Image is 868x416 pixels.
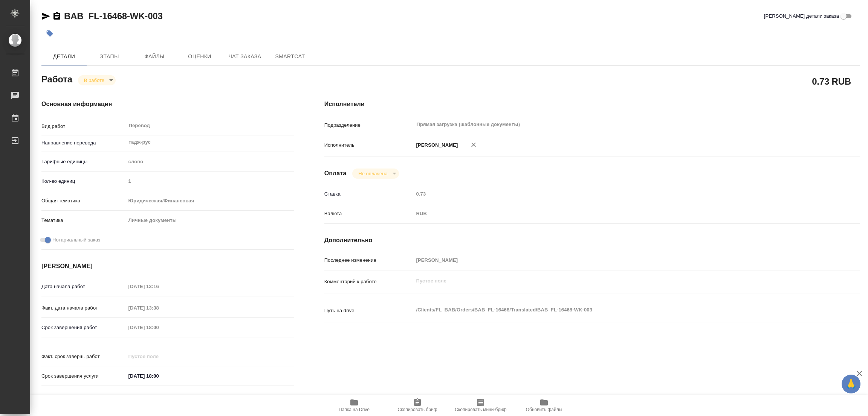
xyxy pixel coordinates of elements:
[91,52,127,61] span: Этапы
[324,169,347,178] h4: Оплата
[41,197,126,205] p: Общая тематика
[52,12,61,21] button: Скопировать ссылку
[82,77,107,84] button: В работе
[227,52,263,61] span: Чат заказа
[356,170,390,177] button: Не оплачена
[512,395,576,416] button: Обновить файлы
[322,395,386,416] button: Папка на Drive
[324,190,414,198] p: Ставка
[324,236,860,245] h4: Дополнительно
[449,395,512,416] button: Скопировать мини-бриф
[414,255,815,266] input: Пустое поле
[136,52,173,61] span: Файлы
[41,217,126,224] p: Тематика
[41,304,126,312] p: Факт. дата начала работ
[41,100,294,109] h4: Основная информация
[126,176,294,187] input: Пустое поле
[41,72,72,85] h2: Работа
[842,375,860,393] button: 🙏
[414,207,815,220] div: RUB
[272,52,308,61] span: SmartCat
[414,304,815,316] textarea: /Clients/FL_BAB/Orders/BAB_FL-16468/Translated/BAB_FL-16468-WK-003
[46,52,82,61] span: Детали
[324,210,414,217] p: Валюта
[126,155,294,168] div: слово
[41,25,58,42] button: Добавить тэг
[41,139,126,147] p: Направление перевода
[41,283,126,290] p: Дата начала работ
[41,324,126,331] p: Срок завершения работ
[41,123,126,130] p: Вид работ
[126,194,294,207] div: Юридическая/Финансовая
[41,372,126,380] p: Срок завершения услуги
[41,12,50,21] button: Скопировать ссылку для ЯМессенджера
[78,75,116,85] div: В работе
[845,376,857,392] span: 🙏
[455,407,506,412] span: Скопировать мини-бриф
[52,236,100,244] span: Нотариальный заказ
[465,137,482,153] button: Удалить исполнителя
[126,281,192,292] input: Пустое поле
[386,395,449,416] button: Скопировать бриф
[526,407,562,412] span: Обновить файлы
[41,353,126,360] p: Факт. срок заверш. работ
[64,11,163,21] a: BAB_FL-16468-WK-003
[324,307,414,314] p: Путь на drive
[764,12,839,20] span: [PERSON_NAME] детали заказа
[324,141,414,149] p: Исполнитель
[414,141,458,149] p: [PERSON_NAME]
[126,322,192,333] input: Пустое поле
[41,178,126,185] p: Кол-во единиц
[397,407,437,412] span: Скопировать бриф
[414,188,815,199] input: Пустое поле
[352,169,399,179] div: В работе
[126,370,192,381] input: ✎ Введи что-нибудь
[339,407,370,412] span: Папка на Drive
[324,278,414,285] p: Комментарий к работе
[41,262,294,271] h4: [PERSON_NAME]
[126,302,192,313] input: Пустое поле
[126,214,294,227] div: Личные документы
[324,121,414,129] p: Подразделение
[812,75,851,88] h2: 0.73 RUB
[324,100,860,109] h4: Исполнители
[324,257,414,264] p: Последнее изменение
[182,52,218,61] span: Оценки
[41,158,126,165] p: Тарифные единицы
[126,351,192,362] input: Пустое поле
